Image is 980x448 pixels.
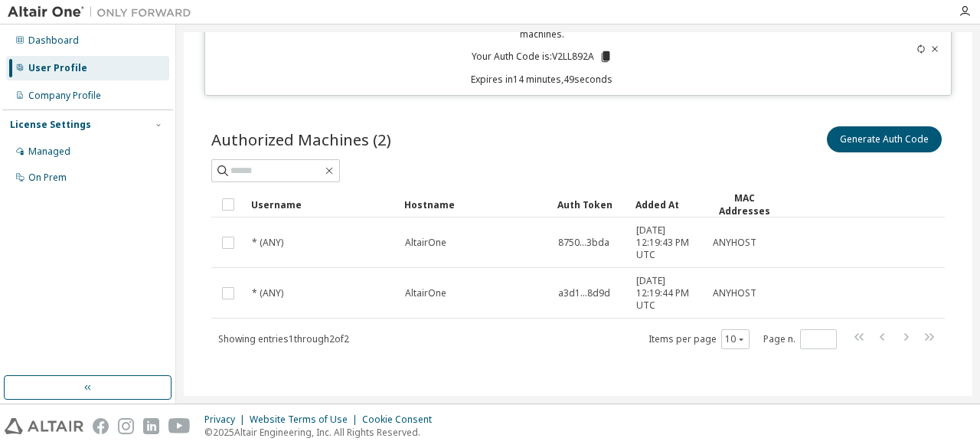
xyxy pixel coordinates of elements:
[558,237,609,249] span: 8750...3bda
[648,329,750,349] span: Items per page
[636,224,699,261] span: [DATE] 12:19:43 PM UTC
[28,146,70,158] div: Managed
[211,129,391,150] span: Authorized Machines (2)
[93,418,109,434] img: facebook.svg
[28,34,79,47] div: Dashboard
[10,119,91,131] div: License Settings
[218,332,349,345] span: Showing entries 1 through 2 of 2
[557,192,623,217] div: Auth Token
[28,90,101,102] div: Company Profile
[712,191,776,217] div: MAC Addresses
[118,418,134,434] img: instagram.svg
[8,5,199,20] img: Altair One
[635,192,700,217] div: Added At
[725,333,746,345] button: 10
[405,237,446,249] span: AltairOne
[143,418,159,434] img: linkedin.svg
[252,237,283,249] span: * (ANY)
[252,287,283,299] span: * (ANY)
[214,73,869,86] p: Expires in 14 minutes, 49 seconds
[763,329,837,349] span: Page n.
[827,126,942,152] button: Generate Auth Code
[558,287,610,299] span: a3d1...8d9d
[204,426,441,439] p: © 2025 Altair Engineering, Inc. All Rights Reserved.
[404,192,545,217] div: Hostname
[636,275,699,312] span: [DATE] 12:19:44 PM UTC
[168,418,191,434] img: youtube.svg
[405,287,446,299] span: AltairOne
[250,414,362,426] div: Website Terms of Use
[5,418,83,434] img: altair_logo.svg
[28,62,87,74] div: User Profile
[362,414,441,426] div: Cookie Consent
[713,287,756,299] span: ANYHOST
[251,192,392,217] div: Username
[204,414,250,426] div: Privacy
[713,237,756,249] span: ANYHOST
[472,50,612,64] p: Your Auth Code is: V2LL892A
[28,172,67,184] div: On Prem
